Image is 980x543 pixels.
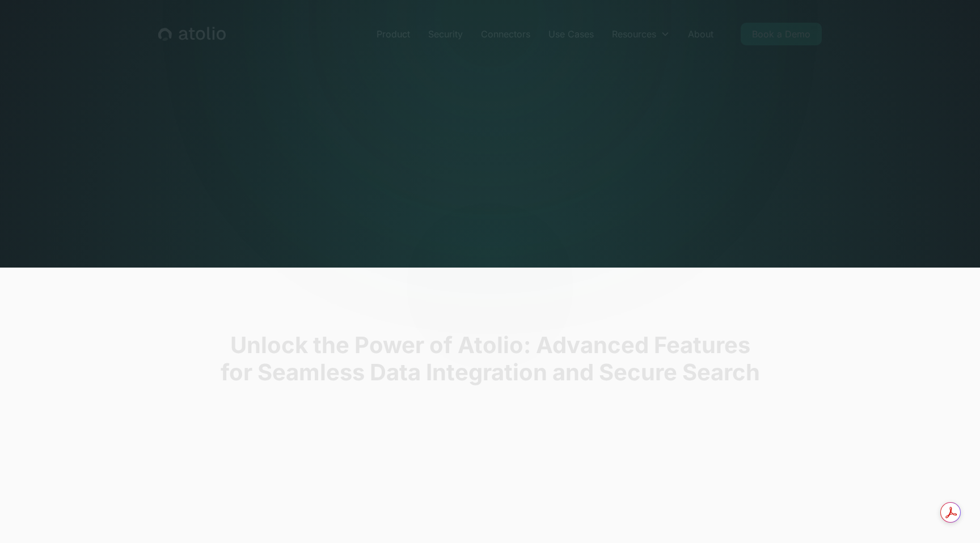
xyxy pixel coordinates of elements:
[539,23,603,45] a: Use Cases
[679,23,723,45] a: About
[419,23,472,45] a: Security
[158,27,226,41] a: home
[612,27,656,41] div: Resources
[472,23,539,45] a: Connectors
[367,23,419,45] a: Product
[603,23,679,45] div: Resources
[741,23,822,45] a: Book a Demo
